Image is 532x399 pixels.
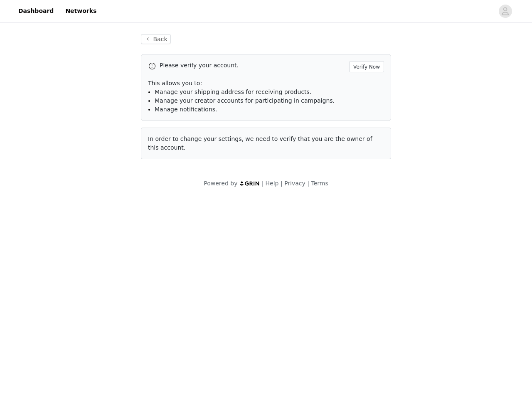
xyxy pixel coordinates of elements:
[501,5,509,18] div: avatar
[155,97,335,104] span: Manage your creator accounts for participating in campaigns.
[307,180,309,187] span: |
[311,180,328,187] a: Terms
[262,180,264,187] span: |
[239,181,260,186] img: logo
[155,106,217,113] span: Manage notifications.
[284,180,305,187] a: Privacy
[204,180,237,187] span: Powered by
[148,79,384,88] p: This allows you to:
[13,2,59,20] a: Dashboard
[60,2,101,20] a: Networks
[160,61,346,70] p: Please verify your account.
[148,135,372,151] span: In order to change your settings, we need to verify that you are the owner of this account.
[281,180,283,187] span: |
[349,61,384,72] button: Verify Now
[155,89,311,95] span: Manage your shipping address for receiving products.
[141,34,171,44] button: Back
[266,180,279,187] a: Help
